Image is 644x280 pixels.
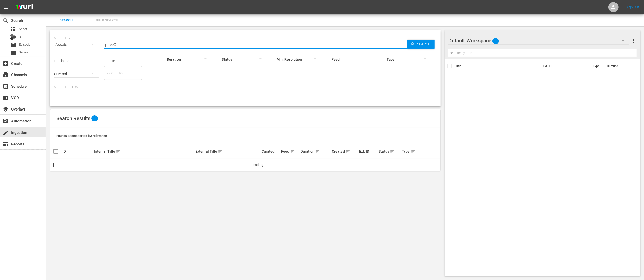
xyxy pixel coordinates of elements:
span: Asset [10,26,16,32]
span: Search [49,18,84,23]
span: Series [19,50,28,55]
div: Created [332,148,358,154]
span: sort [411,149,415,154]
img: ans4CAIJ8jUAAAAAAAAAAAAAAAAAAAAAAAAgQb4GAAAAAAAAAAAAAAAAAAAAAAAAJMjXAAAAAAAAAAAAAAAAAAAAAAAAgAT5G... [12,1,37,13]
span: sort [218,149,223,154]
span: to [112,59,115,63]
span: sort [315,149,320,154]
div: ID [63,149,92,153]
div: Default Workspace [448,34,629,48]
span: VOD [3,95,9,101]
span: Loading... [252,163,265,167]
span: Reports [3,141,9,147]
span: 0 [492,36,499,46]
span: Published: [54,59,70,63]
span: sort [290,149,295,154]
th: Ext. ID [540,59,590,73]
span: Overlays [3,106,9,112]
div: Ext. ID [359,149,377,153]
th: Duration [604,59,634,73]
button: Open [135,70,140,74]
span: Found 5 assets sorted by: relevance [56,134,107,138]
span: Episode [19,42,30,47]
div: Status [379,148,401,154]
span: sort [346,149,350,154]
span: more_vert [631,38,637,44]
span: 5 [91,115,98,121]
span: Search Results [56,115,90,121]
button: Search [407,40,435,49]
span: Series [10,50,16,56]
div: Curated [262,149,280,153]
span: Asset [19,27,27,32]
button: more_vert [631,35,637,47]
div: Duration [300,148,330,154]
a: Sign Out [626,5,639,9]
span: Bits [19,34,24,39]
div: Internal Title [94,148,194,154]
span: Search [415,40,435,49]
span: Channels [3,72,9,78]
div: Bits [10,34,16,40]
div: External Title [195,148,260,154]
span: sort [116,149,120,154]
span: Schedule [3,83,9,89]
th: Type [590,59,604,73]
span: Ingestion [3,130,9,136]
span: Episode [10,42,16,48]
span: Create [3,60,9,67]
div: Type [402,148,416,154]
p: Search Filters: [54,85,436,89]
div: Feed [281,148,299,154]
span: Search [3,18,9,24]
span: Bulk Search [90,18,124,23]
span: Automation [3,118,9,124]
span: sort [390,149,394,154]
div: Assets [54,38,99,52]
span: menu [3,4,9,10]
th: Title [455,59,540,73]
